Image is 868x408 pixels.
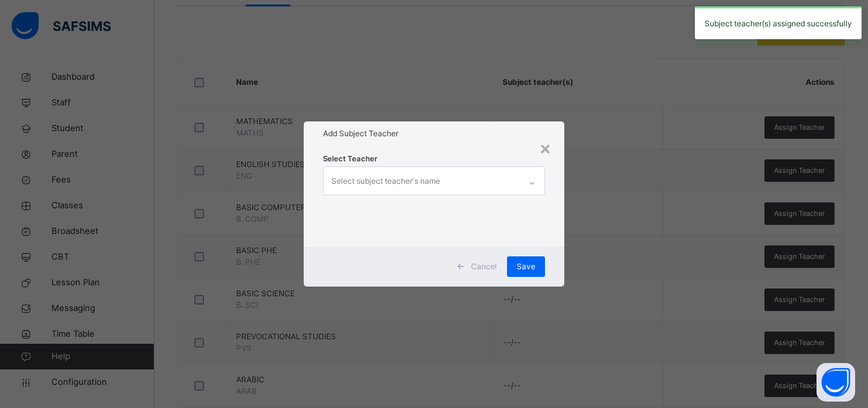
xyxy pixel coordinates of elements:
div: Select subject teacher's name [331,169,440,193]
span: Cancel [471,261,497,272]
button: Open asap [817,363,855,402]
h1: Add Subject Teacher [323,128,545,139]
span: Select Teacher [323,154,378,164]
div: × [539,134,551,161]
div: Subject teacher(s) assigned successfully [695,6,862,39]
span: Save [517,261,535,272]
